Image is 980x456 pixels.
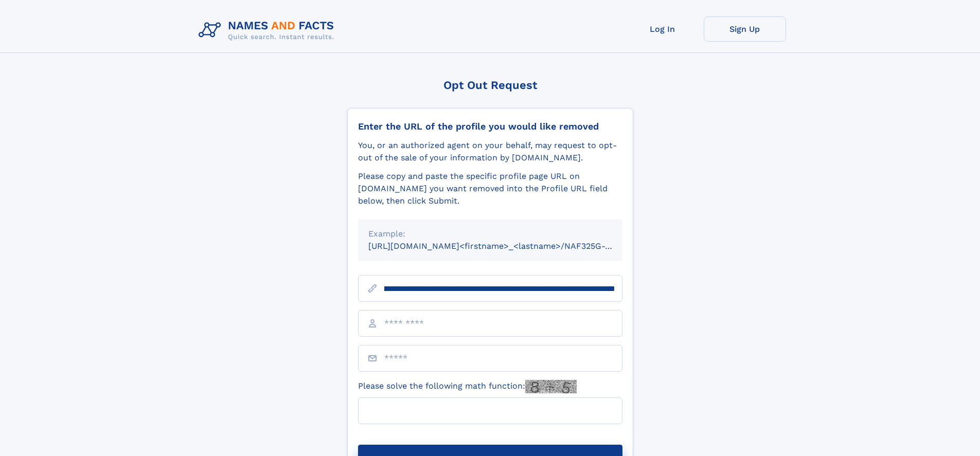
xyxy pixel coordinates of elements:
[358,139,622,164] div: You, or an authorized agent on your behalf, may request to opt-out of the sale of your informatio...
[368,241,642,251] small: [URL][DOMAIN_NAME]<firstname>_<lastname>/NAF325G-xxxxxxxx
[358,121,622,132] div: Enter the URL of the profile you would like removed
[368,228,612,240] div: Example:
[194,16,343,44] img: Logo Names and Facts
[358,380,577,393] label: Please solve the following math function:
[704,16,786,42] a: Sign Up
[347,79,633,92] div: Opt Out Request
[621,16,704,42] a: Log In
[358,170,622,207] div: Please copy and paste the specific profile page URL on [DOMAIN_NAME] you want removed into the Pr...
